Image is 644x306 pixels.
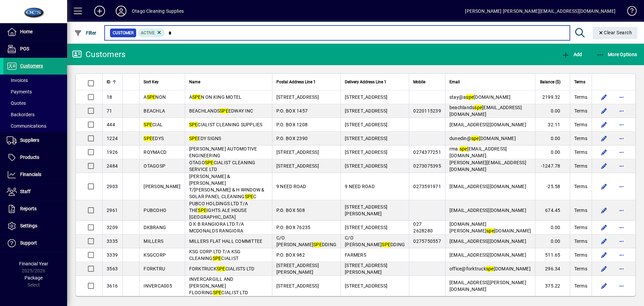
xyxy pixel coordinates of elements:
[276,235,336,247] span: C/O [PERSON_NAME] DDING
[138,29,165,37] mat-chip: Activation Status: Active
[535,90,570,104] td: 2199.32
[20,46,29,51] span: POS
[198,208,207,213] em: SPE
[276,184,306,189] span: 9 NEED ROAD
[245,194,254,199] em: SPE
[107,94,112,100] span: 18
[107,252,118,258] span: 3339
[596,52,637,57] span: More Options
[20,63,43,69] span: Customers
[24,275,43,280] span: Package
[616,161,627,171] button: More options
[616,147,627,158] button: More options
[276,208,305,213] span: P.O. BOX 508
[413,149,441,155] span: 0274377251
[141,31,155,35] span: Active
[413,78,441,86] div: Mobile
[3,120,67,132] a: Communications
[113,30,133,36] span: Customer
[599,92,609,102] button: Edit
[144,78,159,86] span: Sort Key
[574,78,585,86] span: Terms
[107,78,110,86] span: ID
[599,119,609,130] button: Edit
[599,222,609,233] button: Edit
[449,105,522,117] span: beachlands [EMAIL_ADDRESS][DOMAIN_NAME]
[3,109,67,120] a: Backorders
[345,252,366,258] span: FARMERS
[189,122,198,127] em: SPE
[449,122,526,127] span: [EMAIL_ADDRESS][DOMAIN_NAME]
[574,107,587,114] span: Terms
[449,266,531,271] span: office@forktruck [DOMAIN_NAME]
[110,5,132,17] button: Profile
[213,256,221,261] em: SPE
[144,238,163,244] span: MILLERS
[413,184,441,189] span: 0273591971
[144,266,165,271] span: FORKTRU
[599,147,609,158] button: Edit
[599,133,609,144] button: Edit
[599,280,609,291] button: Edit
[345,235,405,247] span: C/O [PERSON_NAME] DDING
[144,163,165,169] span: OTAGOSP
[189,78,200,86] span: Name
[107,238,118,244] span: 3335
[345,184,375,189] span: 9 NEED ROAD
[593,27,638,39] button: Clear
[540,78,560,86] span: Balance ($)
[107,149,118,155] span: 1926
[616,133,627,144] button: More options
[144,252,166,258] span: KSGCORP
[449,160,526,172] span: [PERSON_NAME][EMAIL_ADDRESS][DOMAIN_NAME]
[313,242,322,247] em: SPE
[599,205,609,216] button: Edit
[144,122,163,127] span: CIAL
[345,78,386,86] span: Delivery Address Line 1
[574,207,587,214] span: Terms
[20,223,37,228] span: Settings
[276,108,308,114] span: P.O. BOX 1457
[3,132,67,149] a: Suppliers
[205,160,214,165] em: SPE
[345,283,387,289] span: [STREET_ADDRESS]
[474,105,482,110] em: spe
[107,266,118,271] span: 3563
[7,89,32,94] span: Payments
[616,92,627,102] button: More options
[189,160,256,172] span: OTAGO CIALIST CLEANING SERVICE LTD
[574,121,587,128] span: Terms
[535,262,570,276] td: 296.34
[616,119,627,130] button: More options
[449,238,526,244] span: [EMAIL_ADDRESS][DOMAIN_NAME]
[276,283,319,289] span: [STREET_ADDRESS]
[3,97,67,109] a: Quotes
[345,225,387,230] span: [STREET_ADDRESS]
[7,78,28,83] span: Invoices
[574,149,587,156] span: Terms
[449,78,531,86] div: Email
[616,105,627,116] button: More options
[599,161,609,171] button: Edit
[3,183,67,200] a: Staff
[107,136,118,141] span: 1224
[413,238,441,244] span: 0275750557
[574,135,587,142] span: Terms
[276,252,305,258] span: P.O. BOX 982
[276,163,319,169] span: [STREET_ADDRESS]
[574,183,587,190] span: Terms
[107,122,115,127] span: 444
[3,75,67,86] a: Invoices
[107,208,118,213] span: 2961
[345,263,387,275] span: [STREET_ADDRESS][PERSON_NAME]
[535,200,570,221] td: 674.45
[7,100,26,106] span: Quotes
[144,225,166,230] span: DKBRANG
[189,266,255,271] span: FORKTRUCK CIALISTS LTD
[189,249,241,261] span: KSG CORP LTD T/A KSG CLEANING CIALIST
[616,205,627,216] button: More options
[471,136,479,141] em: spe
[72,27,98,39] button: Filter
[622,1,636,23] a: Knowledge Base
[3,218,67,234] a: Settings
